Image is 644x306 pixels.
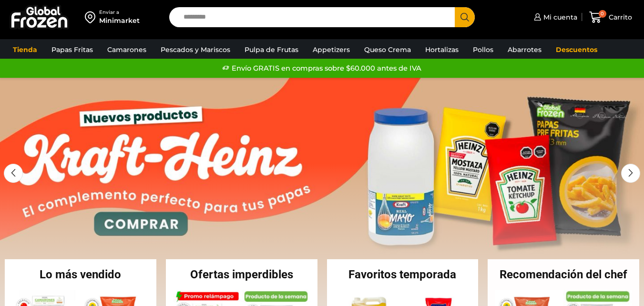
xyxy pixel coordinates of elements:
h2: Lo más vendido [5,269,156,280]
a: Queso Crema [359,41,416,59]
a: Pulpa de Frutas [240,41,303,59]
span: Mi cuenta [541,12,577,22]
a: Descuentos [551,41,602,59]
a: Mi cuenta [532,8,577,27]
span: 0 [599,10,606,18]
h2: Recomendación del chef [488,269,639,280]
a: Pollos [468,41,498,59]
a: Pescados y Mariscos [156,41,235,59]
h2: Favoritos temporada [327,269,479,280]
div: Previous slide [4,164,23,183]
div: Minimarket [99,16,140,25]
a: Abarrotes [503,41,546,59]
a: Tienda [8,41,42,59]
a: Papas Fritas [47,41,98,59]
a: Camarones [102,41,151,59]
h2: Ofertas imperdibles [166,269,317,280]
span: Carrito [606,12,632,22]
div: Next slide [621,164,640,183]
a: Hortalizas [420,41,463,59]
a: 0 Carrito [587,6,634,29]
button: Search button [455,7,475,27]
div: Enviar a [99,9,140,16]
img: address-field-icon.svg [85,9,99,25]
a: Appetizers [308,41,355,59]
